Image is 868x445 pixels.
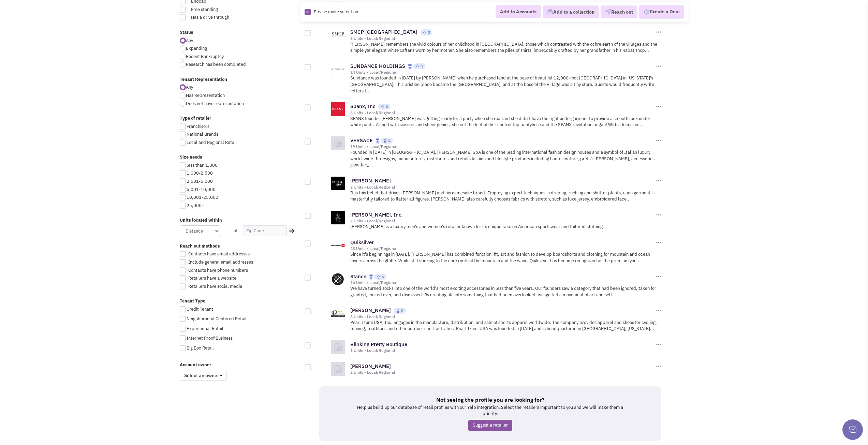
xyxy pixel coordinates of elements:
span: Experiential Retail [187,326,223,331]
label: Tenant Type [180,298,300,305]
span: 0 [428,30,430,35]
a: [PERSON_NAME] [350,363,391,369]
label: Tenant Representation [180,76,300,83]
span: of [234,228,237,234]
label: Units located within [180,217,300,224]
p: Help us build up our database of retail profiles with our Yelp integration. Select the retailers ... [353,404,627,417]
a: Spanx, Inc [350,103,376,109]
div: 5 Units • Local/Regional [350,36,654,41]
input: Zip Code [242,225,287,236]
span: less than 1,000 [187,162,218,168]
label: Size needs [180,154,300,161]
div: Search Nearby [285,227,296,236]
p: Sundance was founded in [DATE] by [PERSON_NAME] when he purchased land at the base of beautiful 1... [350,75,662,94]
span: Internet Proof Business [187,335,233,341]
span: Contacts have email addresses [188,251,250,257]
span: Retailers have a website [188,275,236,281]
img: locallyfamous-largeicon.png [369,275,373,280]
img: VectorPaper_Plane.png [605,9,611,15]
label: Reach out methods [180,243,300,250]
span: Include general email addresses [188,259,253,265]
label: Status [180,29,300,36]
a: Blinking Pretty Boutique [350,341,407,347]
div: 23 Units • Local/Regional [350,246,654,251]
span: Neighborhood Centered Retail [187,316,247,322]
p: [PERSON_NAME], Founder and Designer of [PERSON_NAME]'s [PERSON_NAME] was born in [GEOGRAPHIC_DATA... [350,1,662,20]
span: 25,000+ [187,203,204,208]
img: locallyfamous-upvote.png [377,275,381,279]
span: Local and Regional Retail [187,139,237,145]
div: 19 Units • Local/Regional [350,144,654,149]
p: Pearl Izumi USA, Inc. engages in the manufacture, distribution, and sale of sports apparel worldw... [350,320,662,332]
img: icon-collection-lavender.png [547,9,553,15]
span: Expanding [186,45,207,51]
span: 4 [421,64,423,69]
p: SPANX founder [PERSON_NAME] was getting ready for a party when she realized she didn’t have the r... [350,116,662,128]
img: Rectangle.png [305,9,311,15]
span: Credit Tenant [187,306,213,312]
button: Add to a collection [543,5,599,18]
a: [PERSON_NAME] [350,177,391,184]
span: Please make selection [314,9,358,14]
img: Deal-Dollar.png [644,8,650,16]
span: Contacts have phone numbers [188,267,248,273]
h5: Not seeing the profile you are looking for? [353,396,627,403]
span: 2,501-5,000 [187,178,213,184]
a: [PERSON_NAME], Inc. [350,211,403,218]
img: locallyfamous-upvote.png [383,138,387,143]
img: locallyfamous-upvote.png [381,104,385,109]
a: [PERSON_NAME] [350,307,391,313]
div: 2 Units • Local/Regional [350,218,654,224]
label: Account owner [180,362,300,368]
span: Recent Bankruptcy [186,54,224,59]
p: Founded in [DATE] in [GEOGRAPHIC_DATA], [PERSON_NAME] SpA is one of the leading international fas... [350,149,662,168]
img: locallyfamous-upvote.png [415,64,420,69]
span: 0 [386,104,388,109]
p: [PERSON_NAME] is a luxury men's and women's retailer known for its unique take on American sports... [350,224,662,230]
img: locallyfamous-largeicon.png [376,138,380,144]
div: 16 Units • Local/Regional [350,280,654,285]
span: Any [186,38,193,43]
img: locallyfamous-upvote.png [396,309,400,313]
button: Add to Accounts [496,5,541,18]
span: Does not have representation [186,101,244,106]
a: Suggest a retailer [468,420,512,431]
span: 4 [388,138,391,143]
span: 1,000-2,500 [187,170,213,176]
p: We have turned socks into one of the world's most exciting accessories in less than five years. O... [350,285,662,298]
span: Any [186,84,193,90]
a: SMCP [GEOGRAPHIC_DATA] [350,29,417,35]
span: Franchisors [187,123,209,129]
a: VERSACE [350,137,373,144]
a: Stance [350,273,366,280]
p: Since it's beginnings in [DATE], [PERSON_NAME] has combined function, fit, art and fashion to dev... [350,251,662,264]
span: Select an owner [180,370,227,381]
span: Free standing [187,6,262,13]
span: 10,001-25,000 [187,194,218,200]
p: [PERSON_NAME] remembers the vivid colours of her childhood in [GEOGRAPHIC_DATA], those which cont... [350,41,662,54]
span: Research has been completed [186,61,246,67]
span: Has Representation [186,92,225,98]
span: Retailers have social media [188,283,242,289]
div: 2 Units • Local/Regional [350,184,654,190]
span: Big Box Retail [187,345,214,351]
span: National Brands [187,131,218,137]
span: Has a drive through [187,14,262,21]
div: 14 Units • Local/Regional [350,70,654,75]
div: 1 Units • Local/Regional [350,348,654,353]
span: 6 [382,274,384,279]
button: Reach out [601,5,637,18]
p: It is this belief that drives [PERSON_NAME] and his namesake brand. Employing expert techniques i... [350,190,662,203]
span: 5,001-10,000 [187,187,216,192]
span: 0 [401,308,403,313]
img: locallyfamous-largeicon.png [408,64,412,69]
div: 6 Units • Local/Regional [350,314,654,320]
a: Quiksilver [350,239,374,246]
label: Type of retailer [180,115,300,122]
div: 2 Units • Local/Regional [350,370,654,375]
button: Create a Deal [639,5,684,19]
img: locallyfamous-upvote.png [423,30,427,35]
div: 6 Units • Local/Regional [350,110,654,116]
a: SUNDANCE HOLDINGS [350,63,405,69]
